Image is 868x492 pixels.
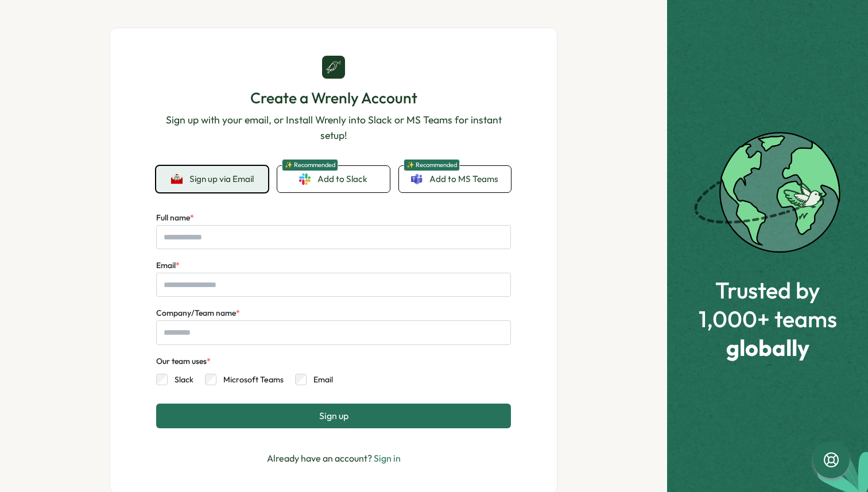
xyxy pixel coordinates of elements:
[216,374,284,385] label: Microsoft Teams
[429,173,498,185] span: Add to MS Teams
[156,113,511,143] p: Sign up with your email, or Install Wrenly into Slack or MS Teams for instant setup!
[156,404,511,428] button: Sign up
[267,451,401,466] p: Already have an account?
[156,166,268,192] button: Sign up via Email
[319,410,348,421] span: Sign up
[307,374,333,385] label: Email
[156,259,180,272] label: Email
[189,174,254,184] span: Sign up via Email
[374,452,401,464] a: Sign in
[156,212,194,224] label: Full name
[699,335,837,360] span: globally
[399,166,511,192] a: ✨ RecommendedAdd to MS Teams
[156,307,240,320] label: Company/Team name
[699,306,837,331] span: 1,000+ teams
[277,166,389,192] a: ✨ RecommendedAdd to Slack
[168,374,193,385] label: Slack
[156,88,511,108] h1: Create a Wrenly Account
[282,159,338,171] span: ✨ Recommended
[699,277,837,303] span: Trusted by
[317,173,367,185] span: Add to Slack
[156,355,211,368] div: Our team uses
[404,159,460,171] span: ✨ Recommended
